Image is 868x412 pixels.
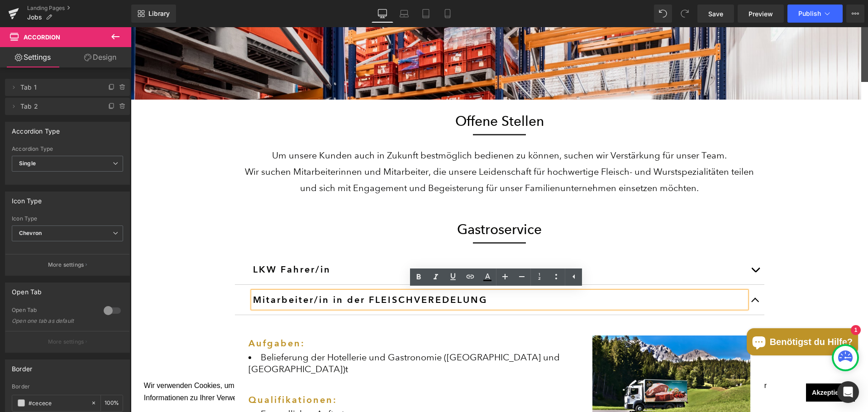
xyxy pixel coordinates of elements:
[104,86,634,102] h1: Offene Stellen
[12,192,42,205] div: Icon Type
[20,98,96,115] span: Tab 2
[118,381,448,393] li: Freundliches Auftreten
[104,194,634,211] h1: Gastroservice
[27,5,131,12] a: Landing Pages
[12,383,123,390] div: Border
[20,79,96,96] span: Tab 1
[837,381,859,403] div: Open Intercom Messenger
[787,5,843,23] button: Publish
[24,34,60,41] span: Accordion
[118,324,448,348] li: Belieferung der Hotellerie und Gastronomie ([GEOGRAPHIC_DATA] und [GEOGRAPHIC_DATA])t
[12,216,123,222] div: Icon Type
[48,338,84,346] p: More settings
[5,331,129,352] button: More settings
[131,5,176,23] a: New Library
[29,398,86,408] input: Color
[708,9,723,19] span: Save
[48,261,84,269] p: More settings
[749,9,773,19] span: Preview
[12,307,95,316] div: Open Tab
[122,265,615,281] h3: Mitarbeiter/in in der FLEISCHVEREDELUNG
[654,5,672,23] button: Undo
[67,47,133,67] a: Design
[12,283,42,296] div: Open Tab
[12,360,32,373] div: Border
[372,5,393,23] a: Desktop
[141,123,596,134] span: Um unsere Kunden auch in Zukunft bestmöglich bedienen zu können, suchen wir Verstärkung für unser...
[738,5,784,23] a: Preview
[12,146,123,152] div: Accordion Type
[19,230,42,236] b: Chevron
[846,5,864,23] button: More
[148,10,170,18] span: Library
[12,318,93,324] div: Open one tab as default
[118,308,448,324] h3: Aufgaben:
[19,160,36,167] b: Single
[101,395,123,411] div: %
[108,136,630,169] p: Wir suchen Mitarbeiterinnen und Mitarbeiter, die unsere Leidenschaft für hochwertige Fleisch- und...
[437,5,458,23] a: Mobile
[415,5,437,23] a: Tablet
[798,10,821,17] span: Publish
[393,5,415,23] a: Laptop
[676,5,694,23] button: Redo
[613,301,730,331] inbox-online-store-chat: Onlineshop-Chat von Shopify
[5,254,129,275] button: More settings
[12,122,60,135] div: Accordion Type
[122,235,615,250] h3: LKW Fahrer/in
[27,14,42,21] span: Jobs
[118,365,448,381] h3: Qualifikationen:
